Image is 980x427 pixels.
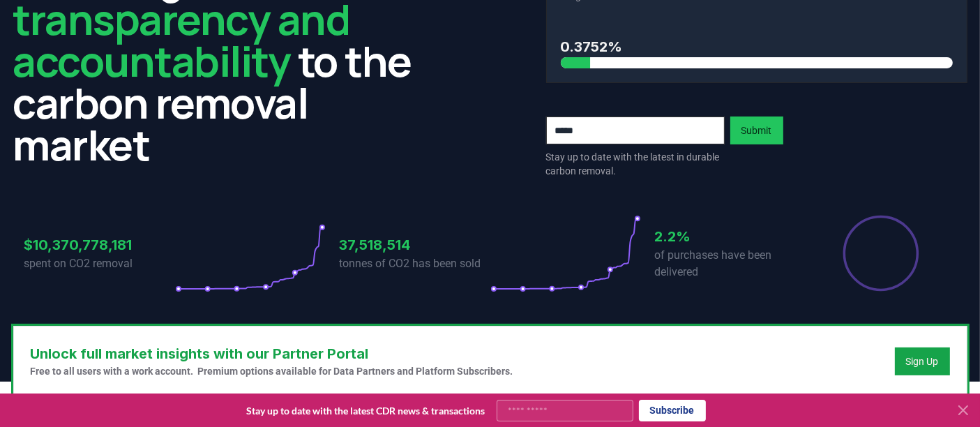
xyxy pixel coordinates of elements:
[340,255,490,272] p: tonnes of CO2 has been sold
[24,234,175,255] h3: $10,370,778,181
[730,117,783,144] button: Submit
[655,247,806,280] p: of purchases have been delivered
[31,364,513,378] p: Free to all users with a work account. Premium options available for Data Partners and Platform S...
[906,354,939,368] a: Sign Up
[31,343,513,364] h3: Unlock full market insights with our Partner Portal
[895,347,950,375] button: Sign Up
[340,234,490,255] h3: 37,518,514
[842,214,920,292] div: Percentage of sales delivered
[546,150,725,178] p: Stay up to date with the latest in durable carbon removal.
[24,255,175,272] p: spent on CO2 removal
[655,226,806,247] h3: 2.2%
[561,36,953,57] h3: 0.3752%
